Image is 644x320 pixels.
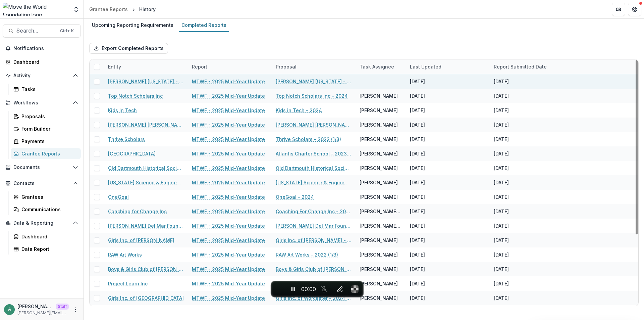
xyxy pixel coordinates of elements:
a: MTWF - 2025 Mid-Year Update [192,92,265,99]
a: MTWF - 2025 Mid-Year Update [192,237,265,244]
div: [DATE] [494,193,509,200]
div: [DATE] [494,266,509,273]
div: [DATE] [410,121,425,128]
div: [DATE] [410,266,425,273]
div: Task Assignee [356,59,406,74]
div: [DATE] [494,121,509,128]
div: Report [188,59,272,74]
div: [PERSON_NAME] [360,266,398,273]
p: [PERSON_NAME][EMAIL_ADDRESS][DOMAIN_NAME] [17,303,53,310]
a: OneGoal - 2024 [276,193,314,200]
a: Old Dartmouth Historical Society [108,165,184,172]
div: [DATE] [494,107,509,114]
div: [PERSON_NAME] <[PERSON_NAME][EMAIL_ADDRESS][DOMAIN_NAME]> [360,208,402,215]
button: Open Workflows [3,97,81,108]
div: [PERSON_NAME][DEMOGRAPHIC_DATA] [360,222,402,229]
a: Coaching for Change Inc [108,208,167,215]
div: Dashboard [21,233,75,240]
div: Last Updated [406,63,445,70]
a: Project Learn Inc [108,280,148,287]
a: [PERSON_NAME] [US_STATE] - [GEOGRAPHIC_DATA] [108,78,184,85]
p: Staff [56,304,69,310]
button: Partners [612,3,625,16]
div: [DATE] [410,208,425,215]
div: [PERSON_NAME] [360,280,398,287]
div: Grantee Reports [89,6,128,13]
a: MTWF - 2025 Mid-Year Update [192,280,265,287]
a: MTWF - 2025 Mid-Year Update [192,179,265,186]
div: anveet@trytemelio.com [8,307,11,312]
div: Proposal [272,59,356,74]
div: [DATE] [494,222,509,229]
div: [PERSON_NAME] [360,237,398,244]
img: Move the World Foundation logo [3,3,69,16]
a: Girls Inc. of [PERSON_NAME] - 2022 (1/3) [276,237,352,244]
div: [PERSON_NAME] [360,150,398,157]
div: [DATE] [410,107,425,114]
button: Open Contacts [3,178,81,189]
div: Proposals [21,113,75,120]
div: Payments [21,138,75,145]
a: Girls Inc. of Worcester - 2024 (1/3) [276,294,352,302]
div: Report Submitted Date [490,59,574,74]
a: MTWF - 2025 Mid-Year Update [192,107,265,114]
div: [DATE] [494,165,509,172]
span: Workflows [13,100,70,106]
div: Dashboard [13,58,75,65]
div: Proposal [272,63,301,70]
a: [US_STATE] Science & Engineering Fair Inc - 2024 [276,179,352,186]
div: Last Updated [406,59,490,74]
a: Girls Inc. of [GEOGRAPHIC_DATA] [108,294,184,302]
a: Atlantis Charter School - 2023 (1/3) [276,150,352,157]
a: Top Notch Scholars Inc [108,92,163,99]
div: [DATE] [410,237,425,244]
a: Project Learn Inc - 2024 [276,280,333,287]
a: MTWF - 2025 Mid-Year Update [192,193,265,200]
a: Proposals [11,111,81,122]
a: Kids in Tech - 2024 [276,107,322,114]
div: [PERSON_NAME] [360,251,398,258]
span: Notifications [13,46,78,51]
a: [PERSON_NAME] Del Mar Foundation Inc - 2022 (1/3) [276,222,352,229]
a: Form Builder [11,123,81,134]
div: Communications [21,206,75,213]
a: MTWF - 2025 Mid-Year Update [192,78,265,85]
button: Open entity switcher [71,3,81,16]
a: Tasks [11,84,81,95]
div: [PERSON_NAME] [360,92,398,99]
a: Boys & Girls Club of [PERSON_NAME] [108,266,184,273]
div: [DATE] [410,78,425,85]
div: Entity [104,59,188,74]
a: MTWF - 2025 Mid-Year Update [192,136,265,143]
div: [PERSON_NAME] [360,165,398,172]
a: Completed Reports [179,19,229,32]
a: [US_STATE] Science & Engineering Fair Inc [108,179,184,186]
a: [PERSON_NAME] [US_STATE] - [PERSON_NAME] - 2022 (1/3) [276,78,352,85]
a: MTWF - 2025 Mid-Year Update [192,121,265,128]
div: Task Assignee [356,63,398,70]
a: MTWF - 2025 Mid-Year Update [192,222,265,229]
nav: breadcrumb [87,4,158,14]
a: [PERSON_NAME] [PERSON_NAME] Institute of Technology [108,121,184,128]
a: Dashboard [3,56,81,67]
div: [DATE] [410,179,425,186]
a: MTWF - 2025 Mid-Year Update [192,208,265,215]
a: Grantee Reports [11,148,81,159]
span: Documents [13,165,70,170]
div: Form Builder [21,125,75,132]
button: Get Help [628,3,641,16]
div: History [139,6,156,13]
div: [DATE] [410,150,425,157]
a: Old Dartmouth Historical Society (FKA The [GEOGRAPHIC_DATA]) - 2024 (1/3) [276,165,352,172]
a: MTWF - 2025 Mid-Year Update [192,251,265,258]
button: Notifications [3,43,81,54]
div: [DATE] [410,280,425,287]
a: Grantees [11,191,81,202]
div: [DATE] [410,294,425,302]
a: RAW Art Works [108,251,142,258]
div: [DATE] [494,237,509,244]
a: Upcoming Reporting Requirements [89,19,176,32]
a: [GEOGRAPHIC_DATA] [108,150,156,157]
